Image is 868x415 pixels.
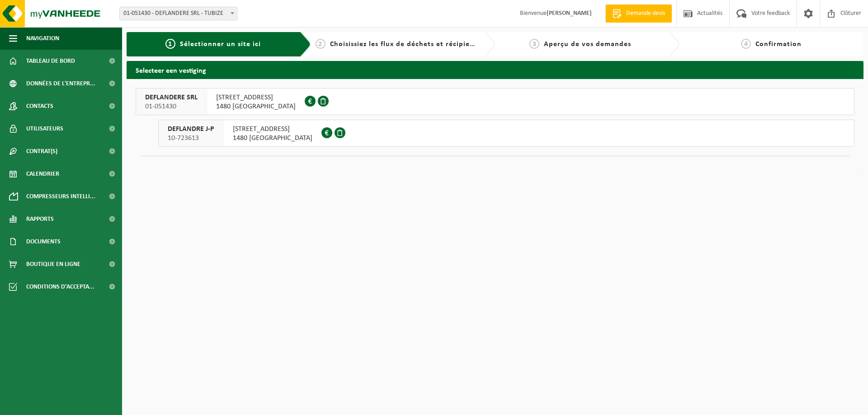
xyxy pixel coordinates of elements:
[26,27,59,50] span: Navigation
[26,50,75,72] span: Tableau de bord
[26,72,95,95] span: Données de l'entrepr...
[547,10,592,17] strong: [PERSON_NAME]
[741,39,751,49] span: 4
[120,7,237,20] span: 01-051430 - DEFLANDERE SRL - TUBIZE
[605,5,672,23] a: Demande devis
[233,134,312,143] span: 1480 [GEOGRAPHIC_DATA]
[136,88,854,115] button: DEFLANDERE SRL 01-051430 [STREET_ADDRESS]1480 [GEOGRAPHIC_DATA]
[316,39,325,49] span: 2
[233,125,312,134] span: [STREET_ADDRESS]
[26,140,57,163] span: Contrat(s)
[216,102,296,111] span: 1480 [GEOGRAPHIC_DATA]
[158,120,854,147] button: DEFLANDRE J-P 10-723613 [STREET_ADDRESS]1480 [GEOGRAPHIC_DATA]
[180,41,261,48] span: Sélectionner un site ici
[26,185,95,208] span: Compresseurs intelli...
[26,230,61,253] span: Documents
[145,93,198,102] span: DEFLANDERE SRL
[755,41,802,48] span: Confirmation
[165,39,175,49] span: 1
[127,61,863,79] h2: Selecteer een vestiging
[216,93,296,102] span: [STREET_ADDRESS]
[26,208,54,230] span: Rapports
[168,134,214,143] span: 10-723613
[119,7,237,20] span: 01-051430 - DEFLANDERE SRL - TUBIZE
[145,102,198,111] span: 01-051430
[544,41,631,48] span: Aperçu de vos demandes
[26,253,80,275] span: Boutique en ligne
[330,41,481,48] span: Choisissiez les flux de déchets et récipients
[624,9,667,18] span: Demande devis
[26,117,63,140] span: Utilisateurs
[26,275,94,298] span: Conditions d'accepta...
[529,39,539,49] span: 3
[26,95,53,117] span: Contacts
[26,163,59,185] span: Calendrier
[168,125,214,134] span: DEFLANDRE J-P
